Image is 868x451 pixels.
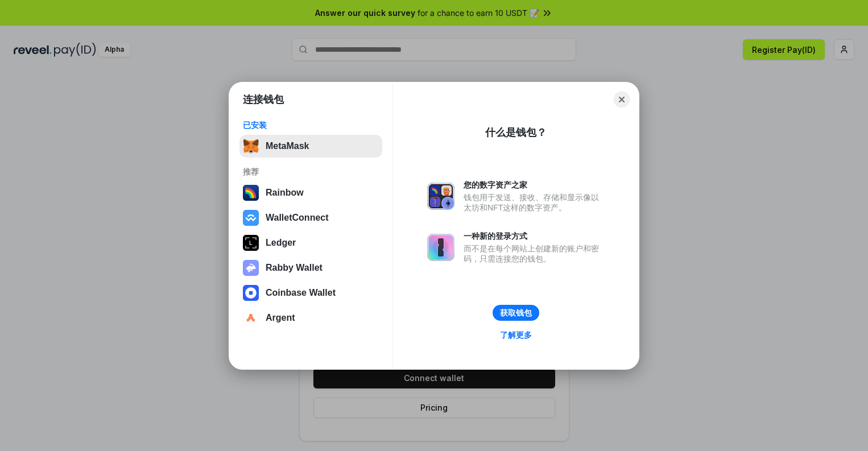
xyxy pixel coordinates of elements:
div: Argent [266,313,295,323]
div: 您的数字资产之家 [464,180,605,190]
img: svg+xml,%3Csvg%20xmlns%3D%22http%3A%2F%2Fwww.w3.org%2F2000%2Fsvg%22%20fill%3D%22none%22%20viewBox... [427,183,454,210]
button: Rainbow [239,181,382,204]
img: svg+xml,%3Csvg%20width%3D%2228%22%20height%3D%2228%22%20viewBox%3D%220%200%2028%2028%22%20fill%3D... [243,310,259,326]
button: MetaMask [239,135,382,158]
div: Ledger [266,238,296,248]
div: 已安装 [243,120,379,130]
img: svg+xml,%3Csvg%20xmlns%3D%22http%3A%2F%2Fwww.w3.org%2F2000%2Fsvg%22%20fill%3D%22none%22%20viewBox... [427,234,454,261]
button: Close [614,92,630,107]
div: Rainbow [266,188,304,198]
div: Rabby Wallet [266,263,323,273]
div: 钱包用于发送、接收、存储和显示像以太坊和NFT这样的数字资产。 [464,192,605,213]
img: svg+xml,%3Csvg%20xmlns%3D%22http%3A%2F%2Fwww.w3.org%2F2000%2Fsvg%22%20width%3D%2228%22%20height%3... [243,235,259,251]
a: 了解更多 [493,328,539,342]
img: svg+xml,%3Csvg%20fill%3D%22none%22%20height%3D%2233%22%20viewBox%3D%220%200%2035%2033%22%20width%... [243,138,259,154]
h1: 连接钱包 [243,93,284,106]
img: svg+xml,%3Csvg%20width%3D%22120%22%20height%3D%22120%22%20viewBox%3D%220%200%20120%20120%22%20fil... [243,185,259,201]
div: Coinbase Wallet [266,288,336,298]
button: Coinbase Wallet [239,282,382,304]
div: 了解更多 [500,330,532,340]
div: 一种新的登录方式 [464,231,605,241]
button: WalletConnect [239,206,382,229]
button: 获取钱包 [493,305,539,321]
div: 获取钱包 [500,308,532,318]
div: 什么是钱包？ [485,126,547,139]
div: 而不是在每个网站上创建新的账户和密码，只需连接您的钱包。 [464,243,605,264]
img: svg+xml,%3Csvg%20width%3D%2228%22%20height%3D%2228%22%20viewBox%3D%220%200%2028%2028%22%20fill%3D... [243,210,259,226]
button: Rabby Wallet [239,256,382,279]
button: Argent [239,307,382,329]
img: svg+xml,%3Csvg%20width%3D%2228%22%20height%3D%2228%22%20viewBox%3D%220%200%2028%2028%22%20fill%3D... [243,285,259,301]
div: MetaMask [266,141,309,151]
button: Ledger [239,231,382,254]
div: 推荐 [243,167,379,177]
div: WalletConnect [266,213,329,223]
img: svg+xml,%3Csvg%20xmlns%3D%22http%3A%2F%2Fwww.w3.org%2F2000%2Fsvg%22%20fill%3D%22none%22%20viewBox... [243,260,259,276]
